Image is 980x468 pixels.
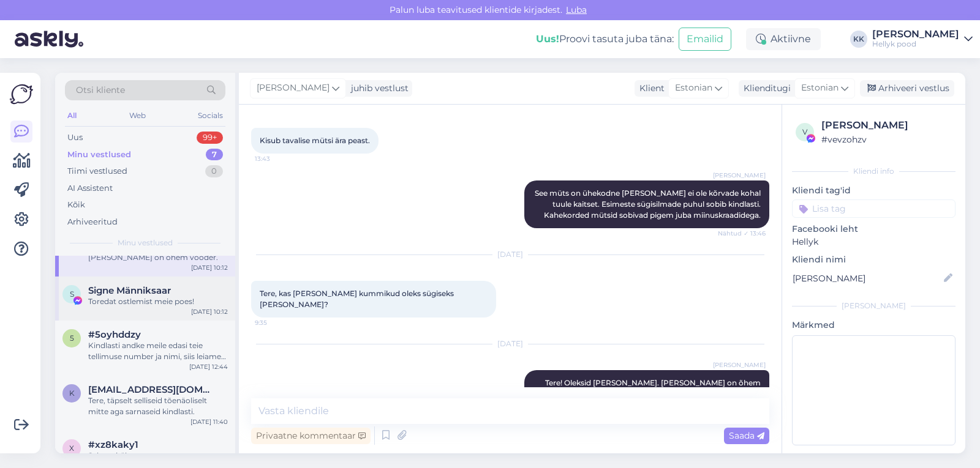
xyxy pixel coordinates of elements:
[251,338,769,349] div: [DATE]
[535,188,763,220] span: See müts on ühekodne [PERSON_NAME] ei ole kõrvade kohal tuule kaitset. Esimeste sügisilmade puhul...
[801,81,839,95] span: Estonian
[88,439,138,450] span: #xz8kaky1
[251,428,371,444] div: Privaatne kommentaar
[792,300,956,311] div: [PERSON_NAME]
[67,149,131,161] div: Minu vestlused
[88,329,141,340] span: #5oyhddzy
[792,319,956,332] p: Märkmed
[679,28,731,51] button: Emailid
[88,384,216,395] span: kristi_randla@hotmail.com
[792,184,956,197] p: Kliendi tag'id
[792,199,956,218] input: Lisa tag
[67,199,85,211] div: Kõik
[872,29,959,39] div: [PERSON_NAME]
[536,32,674,46] div: Proovi tasuta juba täna:
[76,84,125,97] span: Otsi kliente
[251,249,769,260] div: [DATE]
[860,80,954,97] div: Arhiveeri vestlus
[67,165,127,177] div: Tiimi vestlused
[191,263,228,272] div: [DATE] 10:12
[872,39,959,49] div: Hellyk pood
[792,223,956,236] p: Facebooki leht
[191,307,228,316] div: [DATE] 10:12
[195,108,225,124] div: Socials
[713,360,766,370] span: [PERSON_NAME]
[562,4,590,15] span: Luba
[189,362,228,371] div: [DATE] 12:44
[67,132,83,144] div: Uus
[88,340,228,362] div: Kindlasti andke meile edasi teie tellimuse number ja nimi, siis leiame teid tellimuste hulgast üles.
[67,216,118,228] div: Arhiveeritud
[197,132,223,144] div: 99+
[821,118,952,133] div: [PERSON_NAME]
[536,33,559,45] b: Uus!
[260,136,370,145] span: Kisub tavalise mütsi ära peast.
[88,395,228,417] div: Tere, täpselt selliseid tõenäoliselt mitte aga sarnaseid kindlasti.
[260,289,456,309] span: Tere, kas [PERSON_NAME] kummikud oleks sügiseks [PERSON_NAME]?
[205,165,223,177] div: 0
[67,182,113,195] div: AI Assistent
[545,378,763,398] span: Tere! Oleksid [PERSON_NAME]. [PERSON_NAME] on õhem vooder.
[190,417,228,426] div: [DATE] 11:40
[70,289,74,299] span: S
[88,285,171,296] span: Signe Männiksaar
[118,237,173,248] span: Minu vestlused
[713,171,766,180] span: [PERSON_NAME]
[792,236,956,248] p: Hellyk
[69,388,75,398] span: k
[675,81,712,95] span: Estonian
[255,318,301,327] span: 9:35
[257,81,330,95] span: [PERSON_NAME]
[346,82,409,95] div: juhib vestlust
[739,82,791,95] div: Klienditugi
[10,83,33,106] img: Askly Logo
[65,108,79,124] div: All
[635,82,665,95] div: Klient
[718,229,766,238] span: Nähtud ✓ 13:46
[729,430,764,441] span: Saada
[802,127,807,136] span: v
[70,333,74,343] span: 5
[793,272,941,285] input: Lisa nimi
[821,133,952,146] div: # vevzohzv
[88,296,228,307] div: Toredat ostlemist meie poes!
[746,28,821,50] div: Aktiivne
[206,149,223,161] div: 7
[255,154,301,163] span: 13:43
[850,31,867,48] div: KK
[127,108,148,124] div: Web
[872,29,973,49] a: [PERSON_NAME]Hellyk pood
[88,450,228,461] div: Selge, aitäh.
[792,166,956,177] div: Kliendi info
[69,444,74,453] span: x
[792,253,956,266] p: Kliendi nimi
